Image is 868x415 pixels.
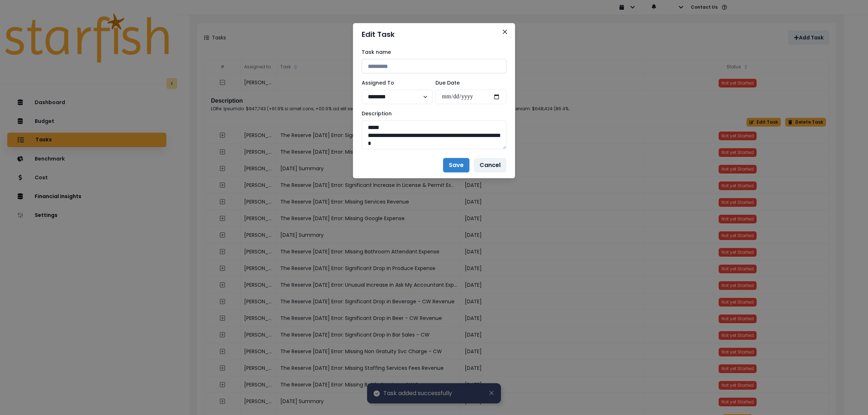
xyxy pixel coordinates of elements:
[362,110,502,117] label: Description
[362,48,502,56] label: Task name
[474,158,506,172] button: Cancel
[362,79,428,87] label: Assigned To
[499,26,511,38] button: Close
[435,79,502,87] label: Due Date
[443,158,469,172] button: Save
[353,23,515,46] header: Edit Task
